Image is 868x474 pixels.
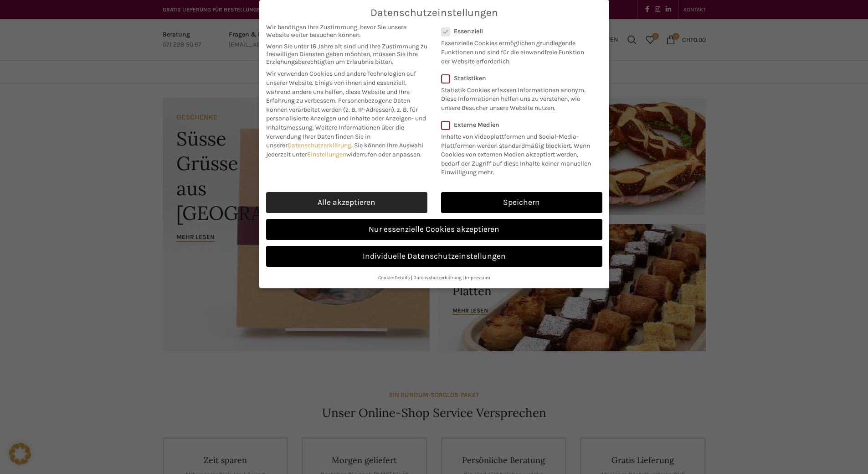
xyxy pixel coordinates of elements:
a: Individuelle Datenschutzeinstellungen [266,246,602,267]
span: Weitere Informationen über die Verwendung Ihrer Daten finden Sie in unserer . [266,124,404,149]
span: Datenschutzeinstellungen [370,7,498,19]
a: Impressum [465,275,490,281]
a: Datenschutzerklärung [413,275,462,281]
a: Einstellungen [307,151,346,158]
span: Sie können Ihre Auswahl jederzeit unter widerrufen oder anpassen. [266,141,423,158]
label: Externe Medien [441,121,596,129]
a: Alle akzeptieren [266,192,427,213]
a: Datenschutzerklärung [288,141,351,149]
a: Nur essenzielle Cookies akzeptieren [266,219,602,240]
span: Wir verwenden Cookies und andere Technologien auf unserer Website. Einige von ihnen sind essenzie... [266,70,416,104]
label: Essenziell [441,27,591,35]
a: Speichern [441,192,602,213]
p: Essenzielle Cookies ermöglichen grundlegende Funktionen und sind für die einwandfreie Funktion de... [441,35,591,66]
p: Statistik Cookies erfassen Informationen anonym. Diese Informationen helfen uns zu verstehen, wie... [441,82,591,113]
a: Cookie-Details [378,275,410,281]
label: Statistiken [441,74,591,82]
p: Inhalte von Videoplattformen und Social-Media-Plattformen werden standardmäßig blockiert. Wenn Co... [441,129,596,177]
span: Personenbezogene Daten können verarbeitet werden (z. B. IP-Adressen), z. B. für personalisierte A... [266,97,426,131]
span: Wenn Sie unter 16 Jahre alt sind und Ihre Zustimmung zu freiwilligen Diensten geben möchten, müss... [266,42,427,66]
span: Wir benötigen Ihre Zustimmung, bevor Sie unsere Website weiter besuchen können. [266,23,427,39]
